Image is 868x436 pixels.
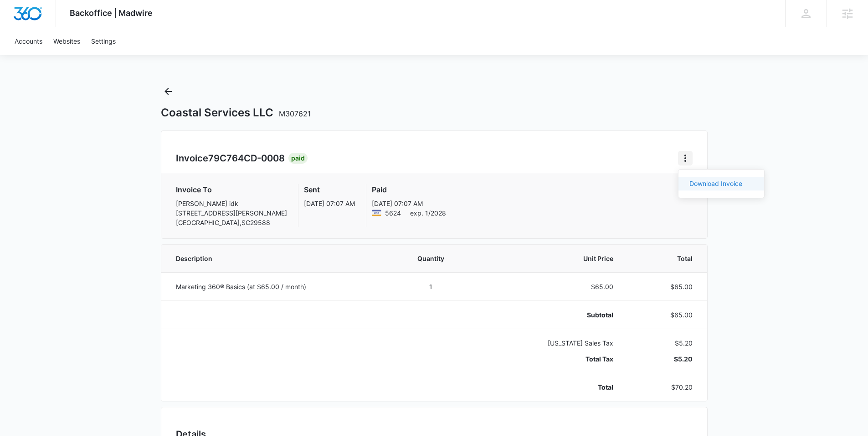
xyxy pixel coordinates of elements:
p: Total [484,382,613,392]
h2: Invoice [176,151,288,165]
h3: Sent [304,184,355,195]
p: [US_STATE] Sales Tax [484,338,613,348]
p: [DATE] 07:07 AM [304,199,355,208]
p: $70.20 [635,382,692,392]
p: [DATE] 07:07 AM [372,199,446,208]
span: Unit Price [484,254,613,263]
td: 1 [389,272,473,301]
p: $65.00 [484,282,613,291]
div: Domain Overview [35,54,82,60]
p: Total Tax [484,354,613,364]
span: Description [176,254,378,263]
button: Back [161,84,175,99]
span: Quantity [400,254,462,263]
p: $5.20 [635,338,692,348]
span: exp. 1/2028 [410,208,446,218]
h3: Invoice To [176,184,287,195]
div: Domain: [DOMAIN_NAME] [24,24,100,31]
span: Total [635,254,692,263]
p: Marketing 360® Basics (at $65.00 / month) [176,282,378,291]
img: logo_orange.svg [15,15,22,22]
span: 79C764CD-0008 [208,153,285,164]
a: Websites [48,27,86,55]
a: Download Invoice [689,180,742,187]
p: Subtotal [484,310,613,320]
p: $5.20 [635,354,692,364]
img: tab_domain_overview_orange.svg [25,53,32,60]
div: v 4.0.25 [26,15,45,22]
h1: Coastal Services LLC [161,106,311,120]
p: [PERSON_NAME] idk [STREET_ADDRESS][PERSON_NAME] [GEOGRAPHIC_DATA] , SC 29588 [176,199,287,227]
button: Download Invoice [678,177,764,190]
span: M307621 [279,109,311,118]
h3: Paid [372,184,446,195]
div: Paid [288,153,308,164]
span: Backoffice | Madwire [70,8,153,18]
p: $65.00 [635,310,692,320]
img: tab_keywords_by_traffic_grey.svg [91,53,98,60]
span: Visa ending with [385,208,401,218]
div: Keywords by Traffic [101,54,154,60]
a: Accounts [9,27,48,55]
img: website_grey.svg [15,24,22,31]
button: Home [678,151,693,165]
a: Settings [86,27,121,55]
p: $65.00 [635,282,692,291]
